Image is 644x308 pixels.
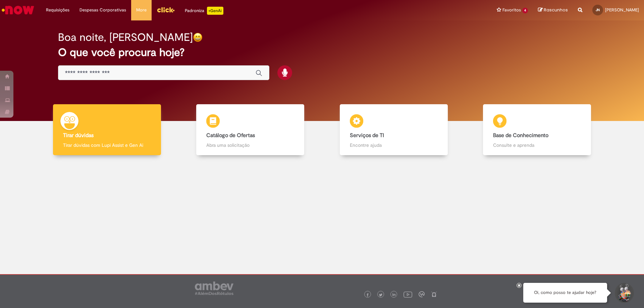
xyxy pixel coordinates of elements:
p: Abra uma solicitação [206,142,294,148]
p: +GenAi [207,7,223,15]
img: logo_footer_facebook.png [366,293,369,297]
a: Rascunhos [538,7,568,13]
a: Tirar dúvidas Tirar dúvidas com Lupi Assist e Gen Ai [35,104,179,156]
b: Catálogo de Ofertas [206,132,255,139]
p: Tirar dúvidas com Lupi Assist e Gen Ai [63,142,151,148]
span: More [136,7,147,13]
button: Iniciar Conversa de Suporte [614,283,634,303]
span: [PERSON_NAME] [605,7,639,13]
img: logo_footer_workplace.png [419,291,425,297]
p: Encontre ajuda [350,142,438,148]
img: click_logo_yellow_360x200.png [157,5,175,15]
b: Tirar dúvidas [63,132,94,139]
a: Base de Conhecimento Consulte e aprenda [466,104,609,156]
span: Requisições [46,7,69,13]
span: Despesas Corporativas [79,7,126,13]
img: logo_footer_ambev_rotulo_gray.png [195,282,233,295]
a: Catálogo de Ofertas Abra uma solicitação [179,104,322,156]
img: logo_footer_youtube.png [404,290,412,299]
img: logo_footer_linkedin.png [392,293,396,297]
div: Padroniza [185,7,223,15]
p: Consulte e aprenda [493,142,581,148]
span: JN [596,8,600,12]
img: happy-face.png [193,33,203,42]
span: 4 [522,8,528,13]
h2: O que você procura hoje? [58,47,586,58]
b: Base de Conhecimento [493,132,548,139]
a: Serviços de TI Encontre ajuda [322,104,466,156]
img: logo_footer_twitter.png [379,293,382,297]
img: ServiceNow [1,3,35,17]
b: Serviços de TI [350,132,384,139]
img: logo_footer_naosei.png [431,291,437,297]
span: Rascunhos [544,7,568,13]
h2: Boa noite, [PERSON_NAME] [58,32,193,43]
span: Favoritos [502,7,521,13]
div: Oi, como posso te ajudar hoje? [523,283,607,303]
